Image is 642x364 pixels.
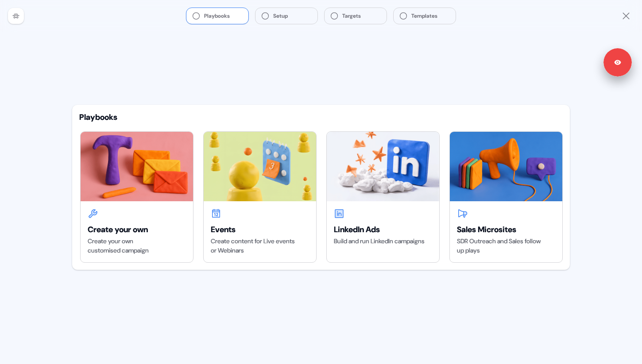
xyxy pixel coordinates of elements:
div: LinkedIn Ads [334,224,432,235]
img: Create your own [81,132,193,201]
div: Sales Microsites [457,224,555,235]
img: Events [204,132,316,201]
div: Build and run LinkedIn campaigns [334,237,432,246]
div: Create content for Live events or Webinars [211,237,309,255]
a: Close [621,11,631,21]
div: Playbooks [79,112,563,123]
div: Create your own customised campaign [88,237,186,255]
img: LinkedIn Ads [327,132,439,201]
button: Setup [255,8,317,24]
button: Playbooks [186,8,248,24]
img: Sales Microsites [450,132,562,201]
button: Templates [394,8,456,24]
div: Events [211,224,309,235]
div: Create your own [88,224,186,235]
div: SDR Outreach and Sales follow up plays [457,237,555,255]
button: Targets [325,8,387,24]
